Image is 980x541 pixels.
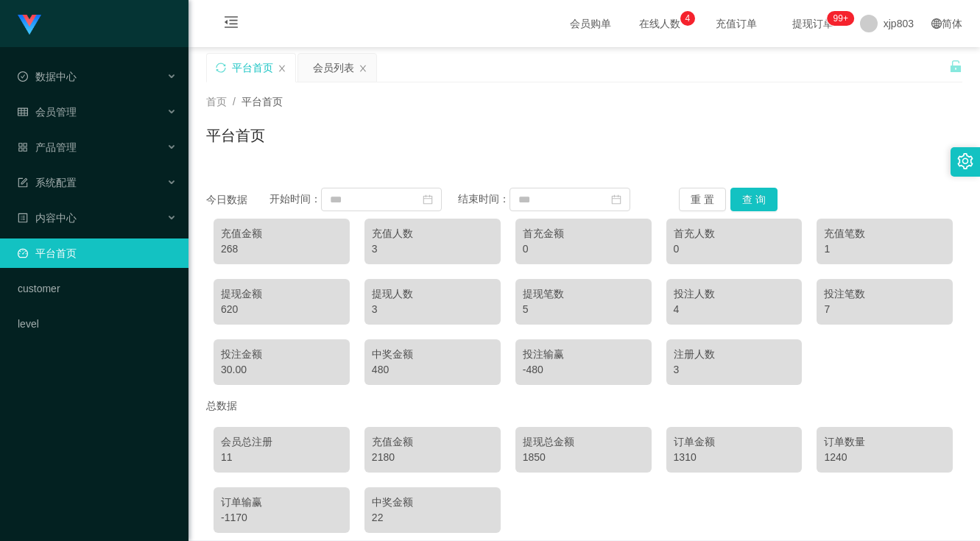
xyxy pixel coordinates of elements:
i: 图标: global [931,18,942,29]
div: 订单金额 [674,434,795,450]
div: 充值金额 [221,226,342,241]
button: 查 询 [730,188,778,211]
sup: 263 [828,11,854,26]
div: 会员列表 [313,54,354,82]
i: 图标: profile [18,213,28,223]
span: 系统配置 [18,177,77,188]
span: 结束时间： [458,193,510,205]
div: 3 [372,241,493,257]
i: 图标: setting [957,153,973,169]
div: -1170 [221,510,342,526]
h1: 平台首页 [206,124,265,146]
i: 图标: form [18,177,28,188]
div: 订单输赢 [221,495,342,510]
div: 1 [824,241,945,257]
span: 数据中心 [18,71,77,82]
span: 平台首页 [242,96,283,107]
div: 总数据 [206,392,962,420]
span: 开始时间： [269,193,321,205]
div: 首充人数 [674,226,795,241]
div: 1310 [674,450,795,465]
div: 今日数据 [206,192,269,208]
a: 图标: dashboard平台首页 [18,238,177,268]
i: 图标: sync [216,63,226,73]
button: 重 置 [679,188,726,211]
div: 提现笔数 [523,286,644,302]
div: 投注金额 [221,347,342,362]
div: 1240 [824,450,945,465]
div: -480 [523,362,644,378]
div: 3 [372,302,493,317]
i: 图标: unlock [949,60,962,73]
span: 在线人数 [632,18,688,29]
div: 268 [221,241,342,257]
div: 提现总金额 [523,434,644,450]
a: level [18,309,177,339]
span: 提现订单 [785,18,841,29]
div: 中奖金额 [372,347,493,362]
div: 11 [221,450,342,465]
div: 注册人数 [674,347,795,362]
div: 投注笔数 [824,286,945,302]
div: 会员总注册 [221,434,342,450]
div: 订单数量 [824,434,945,450]
div: 中奖金额 [372,495,493,510]
p: 4 [685,11,690,26]
div: 投注人数 [674,286,795,302]
div: 投注输赢 [523,347,644,362]
span: 首页 [206,96,227,107]
div: 充值金额 [372,434,493,450]
i: 图标: table [18,107,28,117]
span: 充值订单 [708,18,764,29]
div: 1850 [523,450,644,465]
i: 图标: appstore-o [18,142,28,152]
span: / [233,96,236,107]
i: 图标: close [359,64,367,73]
span: 会员管理 [18,106,77,118]
div: 0 [523,241,644,257]
span: 内容中心 [18,212,77,224]
div: 22 [372,510,493,526]
div: 620 [221,302,342,317]
div: 0 [674,241,795,257]
div: 平台首页 [232,54,273,82]
sup: 4 [680,11,695,26]
a: customer [18,274,177,303]
i: 图标: calendar [423,194,433,205]
div: 30.00 [221,362,342,378]
i: 图标: calendar [611,194,621,205]
div: 5 [523,302,644,317]
i: 图标: check-circle-o [18,71,28,82]
div: 充值人数 [372,226,493,241]
div: 480 [372,362,493,378]
div: 提现金额 [221,286,342,302]
span: 产品管理 [18,141,77,153]
img: logo.9652507e.png [18,15,41,35]
i: 图标: close [278,64,286,73]
div: 7 [824,302,945,317]
div: 2180 [372,450,493,465]
div: 3 [674,362,795,378]
div: 提现人数 [372,286,493,302]
div: 充值笔数 [824,226,945,241]
div: 首充金额 [523,226,644,241]
div: 4 [674,302,795,317]
i: 图标: menu-fold [206,1,256,48]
